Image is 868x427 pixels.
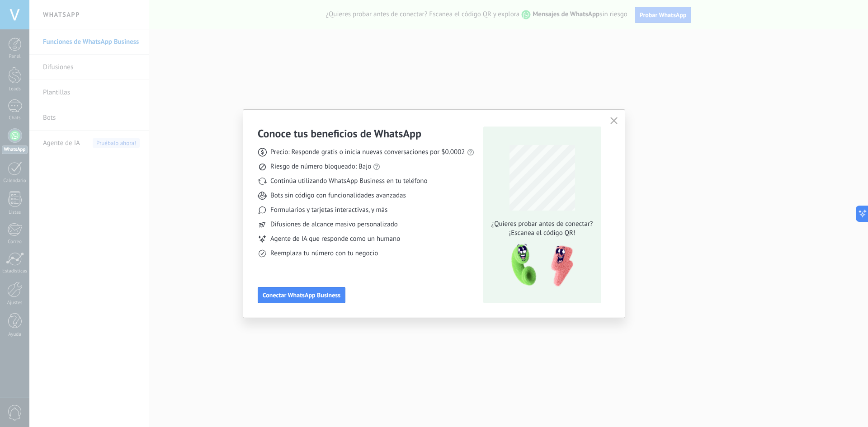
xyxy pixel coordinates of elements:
span: ¡Escanea el código QR! [489,229,595,238]
h3: Conoce tus beneficios de WhatsApp [258,127,421,141]
button: Conectar WhatsApp Business [258,287,345,303]
span: Reemplaza tu número con tu negocio [270,249,378,258]
span: ¿Quieres probar antes de conectar? [489,220,595,229]
img: qr-pic-1x.png [504,241,575,290]
span: Bots sin código con funcionalidades avanzadas [270,191,406,200]
span: Conectar WhatsApp Business [263,292,340,298]
span: Formularios y tarjetas interactivas, y más [270,206,387,215]
span: Precio: Responde gratis o inicia nuevas conversaciones por $0.0002 [270,148,465,157]
span: Continúa utilizando WhatsApp Business en tu teléfono [270,177,427,186]
span: Riesgo de número bloqueado: Bajo [270,162,371,171]
span: Agente de IA que responde como un humano [270,235,400,244]
span: Difusiones de alcance masivo personalizado [270,220,398,229]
